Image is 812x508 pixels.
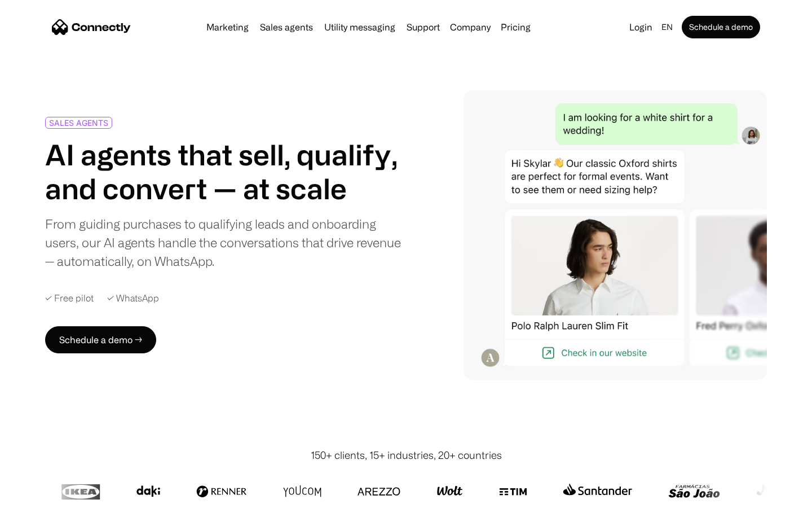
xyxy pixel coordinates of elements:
[202,23,253,32] a: Marketing
[107,293,159,304] div: ✓ WhatsApp
[447,19,494,35] div: Company
[402,23,444,32] a: Support
[682,16,760,38] a: Schedule a demo
[311,448,502,463] div: 150+ clients, 15+ industries, 20+ countries
[625,19,657,35] a: Login
[657,19,679,35] div: en
[450,19,491,35] div: Company
[11,487,68,504] aside: Language selected: English
[45,326,156,353] a: Schedule a demo →
[255,23,317,32] a: Sales agents
[661,19,673,35] div: en
[320,23,400,32] a: Utility messaging
[496,23,535,32] a: Pricing
[45,293,94,304] div: ✓ Free pilot
[45,214,401,270] div: From guiding purchases to qualifying leads and onboarding users, our AI agents handle the convers...
[49,119,108,127] div: SALES AGENTS
[52,19,131,36] a: home
[45,138,401,205] h1: AI agents that sell, qualify, and convert — at scale
[23,488,68,504] ul: Language list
